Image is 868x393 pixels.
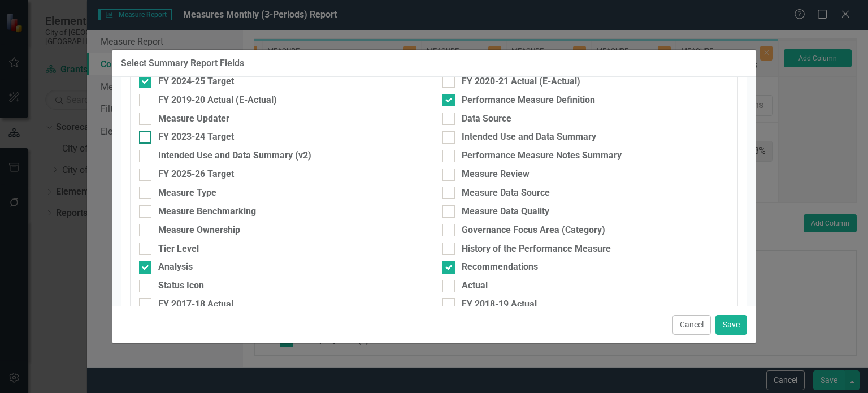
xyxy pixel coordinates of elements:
div: Measure Review [462,168,530,181]
div: FY 2020-21 Actual (E-Actual) [462,75,580,88]
div: Recommendations [462,261,538,274]
div: History of the Performance Measure [462,243,611,256]
div: FY 2023-24 Target [158,131,234,144]
div: Analysis [158,261,193,274]
div: Data Source [462,113,511,126]
div: Performance Measure Notes Summary [462,149,622,162]
div: FY 2024-25 Target [158,75,234,88]
div: Governance Focus Area (Category) [462,224,605,237]
button: Save [715,315,747,335]
div: Intended Use and Data Summary (v2) [158,149,311,162]
div: Tier Level [158,243,199,256]
div: FY 2019-20 Actual (E-Actual) [158,94,277,107]
div: FY 2025-26 Target [158,168,234,181]
div: Measure Updater [158,113,229,126]
div: Performance Measure Definition [462,94,595,107]
div: FY 2017-18 Actual [158,298,233,311]
div: Measure Data Quality [462,205,549,218]
div: FY 2018-19 Actual [462,298,537,311]
div: Status Icon [158,279,204,292]
div: Measure Benchmarking [158,205,256,218]
div: Measure Ownership [158,224,240,237]
div: Measure Type [158,187,216,200]
div: Measure Data Source [462,187,550,200]
div: Actual [462,279,488,292]
button: Cancel [672,315,711,335]
div: Intended Use and Data Summary [462,131,596,144]
div: Select Summary Report Fields [121,58,244,68]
